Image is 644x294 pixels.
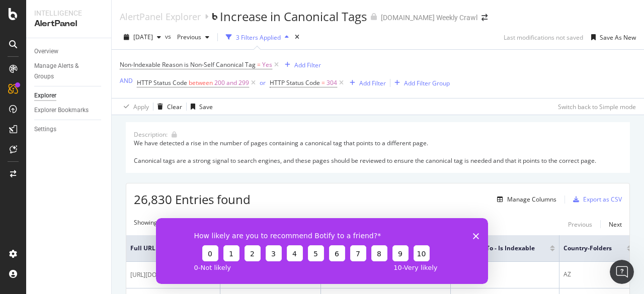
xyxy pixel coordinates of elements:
[34,61,104,82] a: Manage Alerts & Groups
[34,124,56,135] div: Settings
[34,105,89,116] div: Explorer Bookmarks
[260,78,266,87] div: or
[120,11,201,22] a: AlertPanel Explorer
[199,103,213,111] div: Save
[167,103,182,111] div: Clear
[130,270,194,280] span: [URL][DOMAIN_NAME]
[134,218,227,230] div: Showing 1 to 50 of 26,830 entries
[134,130,168,139] div: Description:
[600,33,636,42] div: Save As New
[493,193,556,206] button: Manage Columns
[481,14,488,21] div: arrow-right-arrow-left
[270,78,320,87] span: HTTP Status Code
[262,58,272,72] span: Yes
[568,220,592,229] div: Previous
[34,105,104,116] a: Explorer Bookmarks
[34,46,104,57] a: Overview
[568,218,592,230] button: Previous
[583,195,622,204] div: Export as CSV
[34,8,103,18] div: Intelligence
[294,61,321,69] div: Add Filter
[187,99,213,115] button: Save
[120,29,165,45] button: [DATE]
[236,33,281,42] div: 3 Filters Applied
[173,33,201,41] span: Previous
[569,191,622,208] button: Export as CSV
[120,76,133,85] button: AND
[260,78,266,87] button: or
[189,78,213,87] span: between
[507,195,556,204] div: Manage Columns
[563,244,612,253] span: country-folders
[165,32,173,41] span: vs
[293,32,301,42] div: times
[610,260,634,284] iframe: Intercom live chat
[220,8,367,25] div: Increase in Canonical Tags
[359,79,386,87] div: Add Filter
[34,90,56,101] div: Explorer
[130,244,196,253] span: Full URL
[222,29,293,45] button: 3 Filters Applied
[587,29,636,45] button: Save As New
[34,90,104,101] a: Explorer
[34,46,58,57] div: Overview
[455,270,555,279] div: No Data
[257,60,261,69] span: =
[381,13,477,23] div: [DOMAIN_NAME] Weekly Crawl
[153,99,182,115] button: Clear
[134,139,622,164] div: We have detected a rise in the number of pages containing a canonical tag that points to a differ...
[137,78,187,87] span: HTTP Status Code
[214,76,249,90] span: 200 and 299
[609,218,622,230] button: Next
[563,270,632,279] div: AZ
[390,77,450,89] button: Add Filter Group
[455,244,535,253] span: Canonical To - Is Indexable
[133,103,149,111] div: Apply
[609,220,622,229] div: Next
[120,60,256,69] span: Non-Indexable Reason is Non-Self Canonical Tag
[34,61,95,82] div: Manage Alerts & Groups
[404,79,450,87] div: Add Filter Group
[321,78,325,87] span: =
[346,77,386,89] button: Add Filter
[120,76,133,85] div: AND
[156,218,488,284] iframe: Survey from Botify
[133,33,153,41] span: 2025 Oct. 4th
[134,191,251,208] span: 26,830 Entries found
[558,103,636,111] div: Switch back to Simple mode
[281,59,321,71] button: Add Filter
[120,99,149,115] button: Apply
[504,33,583,42] div: Last modifications not saved
[34,18,103,30] div: AlertPanel
[554,99,636,115] button: Switch back to Simple mode
[34,124,104,135] a: Settings
[173,29,213,45] button: Previous
[327,76,337,90] span: 304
